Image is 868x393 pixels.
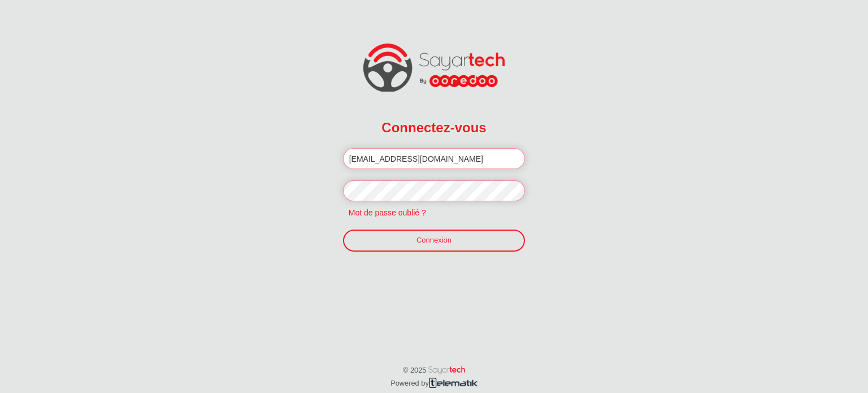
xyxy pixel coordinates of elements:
[343,148,526,169] input: Email
[343,113,526,142] h2: Connectez-vous
[428,366,465,374] img: word_sayartech.png
[354,353,514,390] p: © 2025 Powered by
[343,208,432,217] a: Mot de passe oublié ?
[343,230,526,251] a: Connexion
[429,378,478,387] img: telematik.png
